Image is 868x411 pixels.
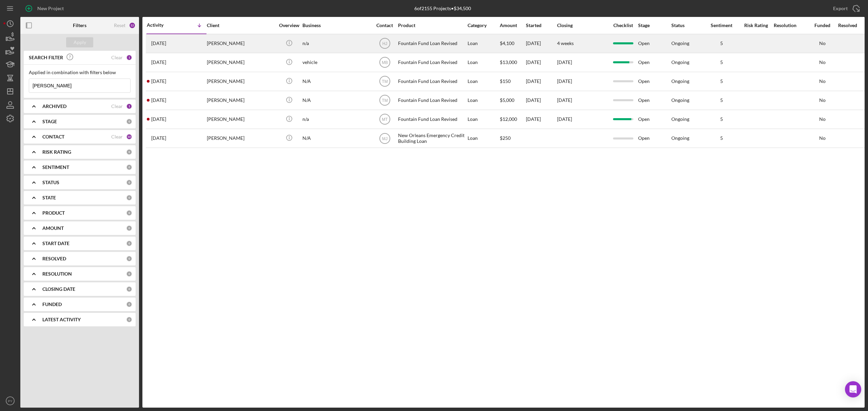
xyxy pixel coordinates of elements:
[42,225,64,231] b: AMOUNT
[526,91,556,109] div: [DATE]
[302,35,370,52] div: n/a
[468,35,499,52] div: Loan
[557,40,574,46] time: 4 weeks
[126,210,132,216] div: 0
[207,110,275,128] div: [PERSON_NAME]
[807,60,837,65] div: No
[500,53,525,71] div: $13,000
[500,110,525,128] div: $12,000
[468,53,499,71] div: Loan
[147,22,177,28] div: Activity
[126,225,132,231] div: 0
[500,129,525,147] div: $250
[42,241,70,246] b: START DATE
[126,301,132,307] div: 0
[526,23,556,28] div: Started
[37,2,64,15] div: New Project
[126,55,132,61] div: 1
[468,110,499,128] div: Loan
[8,399,13,403] text: PY
[638,72,671,90] div: Open
[372,23,397,28] div: Contact
[705,98,738,103] div: 5
[705,116,738,122] div: 5
[126,317,132,323] div: 0
[638,129,671,147] div: Open
[807,98,837,103] div: No
[774,23,806,28] div: Resolution
[807,41,837,46] div: No
[398,72,466,90] div: Fountain Fund Loan Revised
[807,23,837,28] div: Funded
[42,180,59,185] b: STATUS
[73,23,86,28] b: Filters
[526,35,556,52] div: [DATE]
[126,271,132,277] div: 0
[42,195,56,200] b: STATE
[302,72,370,90] div: N/A
[126,149,132,155] div: 0
[705,79,738,84] div: 5
[207,23,275,28] div: Client
[29,55,63,60] b: SEARCH FILTER
[42,271,72,277] b: RESOLUTION
[42,256,66,261] b: RESOLVED
[526,72,556,90] div: [DATE]
[557,97,572,103] time: [DATE]
[398,129,466,147] div: New Orleans Emergency Credit Building Loan
[126,164,132,170] div: 0
[29,70,131,75] div: Applied in combination with filters below
[671,79,689,84] div: Ongoing
[382,41,387,46] text: HJ
[526,53,556,71] div: [DATE]
[302,53,370,71] div: vehicle
[74,37,86,47] div: Apply
[111,134,123,139] div: Clear
[826,2,865,15] button: Export
[705,41,738,46] div: 5
[382,98,388,103] text: TM
[42,149,71,155] b: RISK RATING
[739,23,773,28] div: Risk Rating
[526,110,556,128] div: [DATE]
[111,55,123,60] div: Clear
[3,394,17,408] button: PY
[302,110,370,128] div: n/a
[151,98,166,103] time: 2024-01-10 19:19
[42,317,81,322] b: LATEST ACTIVITY
[398,35,466,52] div: Fountain Fund Loan Revised
[382,79,388,84] text: TM
[129,22,136,29] div: 12
[671,135,689,141] div: Ongoing
[42,104,66,109] b: ARCHIVED
[557,23,608,28] div: Closing
[42,210,65,216] b: PRODUCT
[66,37,93,47] button: Apply
[42,165,69,170] b: SENTIMENT
[42,286,75,292] b: CLOSING DATE
[126,195,132,201] div: 0
[382,60,388,65] text: MB
[207,53,275,71] div: [PERSON_NAME]
[557,78,572,84] time: [DATE]
[557,116,572,122] time: [DATE]
[126,134,132,140] div: 10
[671,23,704,28] div: Status
[638,23,671,28] div: Stage
[500,72,525,90] div: $150
[398,91,466,109] div: Fountain Fund Loan Revised
[638,91,671,109] div: Open
[671,41,689,46] div: Ongoing
[807,135,837,141] div: No
[807,116,837,122] div: No
[42,302,62,307] b: FUNDED
[638,35,671,52] div: Open
[302,129,370,147] div: N/A
[151,60,166,65] time: 2025-06-02 18:26
[276,23,302,28] div: Overview
[398,110,466,128] div: Fountain Fund Loan Revised
[302,91,370,109] div: N/A
[111,104,123,109] div: Clear
[468,91,499,109] div: Loan
[500,91,525,109] div: $5,000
